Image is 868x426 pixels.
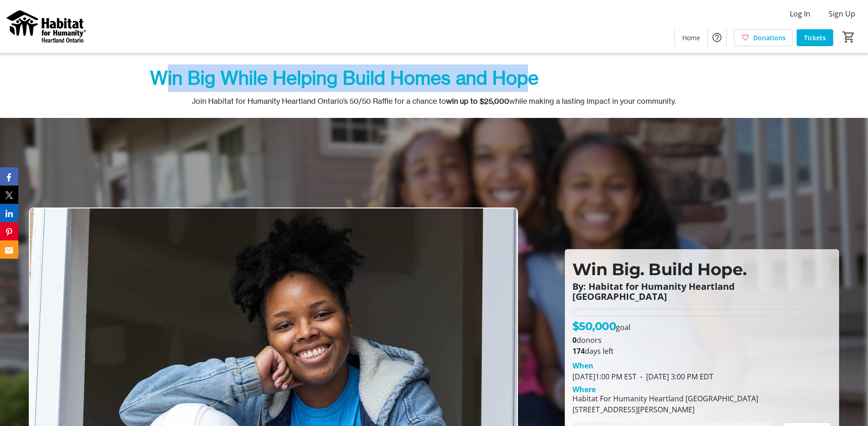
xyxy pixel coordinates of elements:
[682,33,700,43] span: Home
[572,282,831,302] p: By: Habitat for Humanity Heartland [GEOGRAPHIC_DATA]
[821,6,863,21] button: Sign Up
[636,372,713,382] span: [DATE] 3:00 PM EDT
[5,4,87,49] img: Habitat for Humanity Heartland Ontario's Logo
[708,28,726,47] button: Help
[636,372,646,382] span: -
[572,257,831,282] p: Win Big. Build Hope.
[675,29,707,46] a: Home
[572,360,593,371] div: When
[572,372,636,382] span: [DATE] 1:00 PM EST
[790,8,810,19] span: Log In
[804,33,826,43] span: Tickets
[446,96,509,106] strong: win up to $25,000
[572,386,596,393] div: Where
[841,29,857,45] button: Cart
[572,319,616,333] span: $50,000
[150,67,539,89] span: Win Big While Helping Build Homes and Hope
[829,8,855,19] span: Sign Up
[572,309,831,316] div: 0% of fundraising goal reached
[734,29,793,46] a: Donations
[572,404,758,415] div: [STREET_ADDRESS][PERSON_NAME]
[509,96,676,106] span: while making a lasting impact in your community.
[797,29,833,46] a: Tickets
[782,6,818,21] button: Log In
[572,335,577,345] b: 0
[572,335,831,346] p: donors
[572,346,585,356] span: 174
[753,33,786,43] span: Donations
[192,96,446,106] span: Join Habitat for Humanity Heartland Ontario’s 50/50 Raffle for a chance to
[572,393,758,404] div: Habitat For Humanity Heartland [GEOGRAPHIC_DATA]
[572,346,831,357] p: days left
[572,318,631,335] p: goal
